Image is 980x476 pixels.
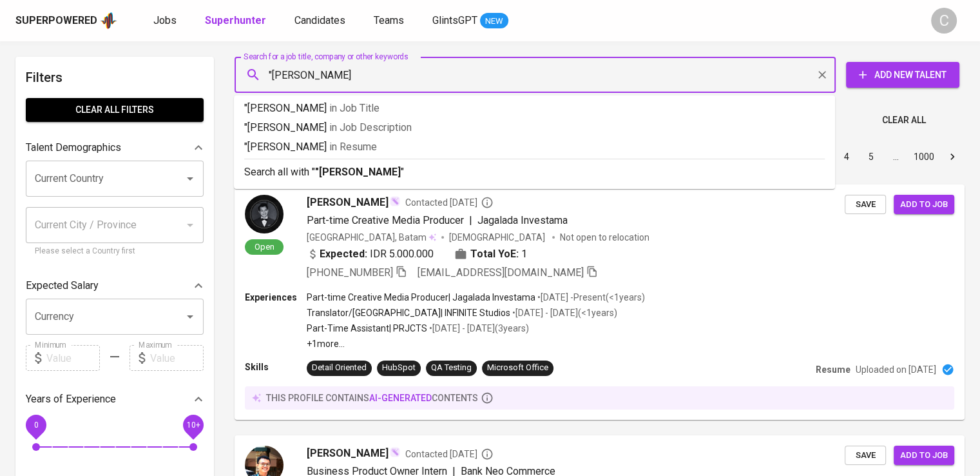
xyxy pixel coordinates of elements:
span: GlintsGPT [432,14,477,26]
button: Go to page 4 [836,146,857,167]
img: app logo [100,11,117,30]
span: [PERSON_NAME] [307,446,389,461]
span: Open [249,241,280,252]
button: Save [845,195,886,215]
span: Teams [374,14,404,26]
p: "[PERSON_NAME] [244,101,825,116]
img: magic_wand.svg [390,447,400,457]
div: [GEOGRAPHIC_DATA], Batam [307,231,436,244]
p: Talent Demographics [26,140,121,155]
button: Add New Talent [846,62,959,88]
p: Skills [245,361,307,373]
p: Experiences [245,291,307,304]
p: Resume [816,363,850,376]
svg: By Batam recruiter [481,448,494,461]
p: this profile contains contents [266,392,478,404]
div: Expected Salary [26,273,204,299]
div: … [885,150,906,163]
p: Years of Experience [26,392,116,407]
p: "[PERSON_NAME] [244,120,825,135]
button: Open [181,308,199,326]
p: Uploaded on [DATE] [856,363,936,376]
p: Expected Salary [26,278,99,293]
button: Go to page 5 [861,146,881,167]
a: Teams [374,13,407,29]
p: Part-time Creative Media Producer | Jagalada Investama [307,291,535,304]
span: [PHONE_NUMBER] [307,266,393,279]
b: Superhunter [205,14,266,26]
button: Clear [813,66,831,84]
div: Years of Experience [26,386,204,412]
span: Jagalada Investama [477,214,568,226]
button: Go to page 1000 [910,146,938,167]
h6: Filters [26,67,204,88]
span: 1 [521,246,527,262]
span: Clear All [882,112,926,128]
span: Candidates [294,14,345,26]
b: Expected: [320,246,367,262]
input: Value [46,345,100,371]
button: Clear All filters [26,98,204,122]
img: magic_wand.svg [390,196,400,206]
a: Jobs [153,13,179,29]
button: Add to job [894,195,954,215]
div: Detail Oriented [312,362,367,374]
div: C [931,8,957,34]
b: Total YoE: [470,246,519,262]
button: Add to job [894,446,954,466]
svg: By Batam recruiter [481,196,494,209]
div: Talent Demographics [26,135,204,161]
p: "[PERSON_NAME] [244,139,825,155]
input: Value [150,345,204,371]
button: Clear All [877,108,931,132]
p: • [DATE] - Present ( <1 years ) [535,291,645,304]
a: Open[PERSON_NAME]Contacted [DATE]Part-time Creative Media Producer|Jagalada Investama[GEOGRAPHIC_... [235,184,965,420]
p: Search all with " " [244,164,825,180]
img: 79a9beea33e5e6a7526b37e3cbcb211a.png [245,195,283,233]
nav: pagination navigation [736,146,965,167]
span: Part-time Creative Media Producer [307,214,464,226]
span: Add to job [900,197,948,212]
span: Clear All filters [36,102,193,118]
span: [EMAIL_ADDRESS][DOMAIN_NAME] [418,266,584,279]
p: +1 more ... [307,337,645,350]
p: Translator/[GEOGRAPHIC_DATA] | INFINITE Studios [307,306,510,319]
a: GlintsGPT NEW [432,13,508,29]
span: Save [851,197,879,212]
a: Superhunter [205,13,269,29]
span: in Job Description [329,121,412,134]
span: Contacted [DATE] [405,196,494,209]
p: • [DATE] - [DATE] ( <1 years ) [510,306,617,319]
span: Save [851,448,879,463]
span: Add New Talent [856,67,949,83]
button: Open [181,170,199,188]
span: [PERSON_NAME] [307,195,389,210]
span: in Resume [329,141,377,153]
span: Contacted [DATE] [405,448,494,461]
span: Jobs [153,14,177,26]
p: Part-Time Assistant | PRJCTS [307,322,427,335]
span: [DEMOGRAPHIC_DATA] [449,231,547,244]
span: 10+ [186,421,200,430]
span: Add to job [900,448,948,463]
p: Not open to relocation [560,231,649,244]
span: | [469,213,472,228]
button: Save [845,446,886,466]
button: Go to next page [942,146,963,167]
div: Microsoft Office [487,362,548,374]
span: 0 [34,421,38,430]
a: Candidates [294,13,348,29]
div: QA Testing [431,362,472,374]
div: IDR 5.000.000 [307,246,434,262]
span: AI-generated [369,393,432,403]
p: Please select a Country first [35,245,195,258]
div: HubSpot [382,362,416,374]
span: NEW [480,15,508,28]
a: Superpoweredapp logo [15,11,117,30]
p: • [DATE] - [DATE] ( 3 years ) [427,322,529,335]
span: in Job Title [329,102,380,114]
div: Superpowered [15,14,97,28]
b: "[PERSON_NAME] [315,166,401,178]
